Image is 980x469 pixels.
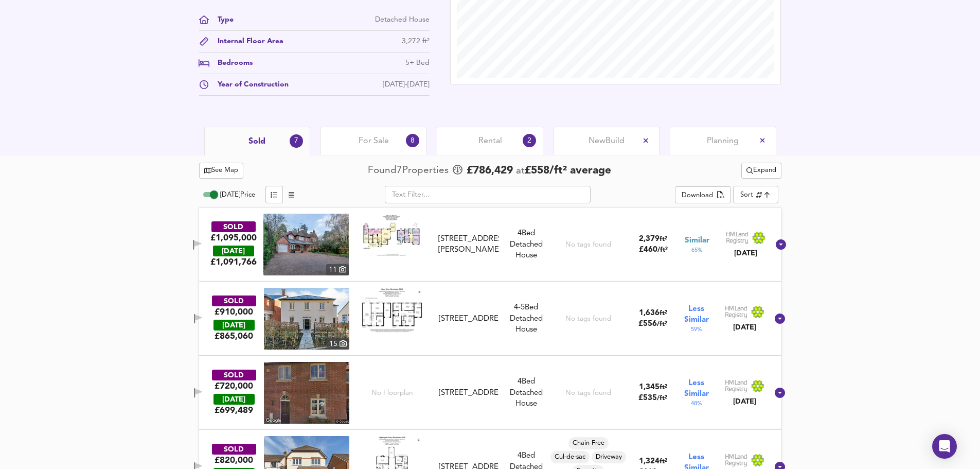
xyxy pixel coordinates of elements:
img: Land Registry [726,231,766,245]
div: Driveway [592,451,626,463]
div: [STREET_ADDRESS] [439,314,498,324]
div: No tags found [565,240,611,250]
div: £910,000 [215,306,253,318]
div: split button [741,163,781,179]
div: [STREET_ADDRESS] [439,388,498,398]
div: Type [209,14,234,25]
span: Driveway [592,453,626,462]
div: 7 [289,134,303,148]
svg: Show Details [774,312,786,325]
span: 48 % [691,399,702,408]
img: Floorplan [361,288,423,333]
div: SOLD£720,000 [DATE]£699,489No Floorplan[STREET_ADDRESS]4Bed Detached HouseNo tags found1,345ft²£5... [199,356,781,430]
span: £ 556 [638,320,667,328]
span: 65 % [691,246,702,254]
span: £ 535 [638,394,667,402]
span: ft² [660,310,667,317]
div: split button [675,186,731,204]
div: Rightmove thinks this is a 5 bed but Zoopla states 4 bed, so we're showing you both here [503,302,549,313]
span: / ft² [657,321,667,327]
span: 1,636 [639,309,660,317]
a: property thumbnail 11 [263,214,349,275]
div: Found 7 Propert ies [368,164,451,178]
div: 4 Bed Detached House [503,228,549,261]
svg: Show Details [775,238,787,251]
img: streetview [264,362,349,424]
img: property thumbnail [264,288,349,350]
span: ft² [660,236,667,242]
span: Less Similar [684,304,709,325]
div: 2 Kilham Lane, SO22 5PS [434,234,503,256]
span: Sold [248,136,265,147]
div: 8 [406,133,420,147]
div: Open Intercom Messenger [932,434,957,459]
span: Cul-de-sac [550,453,590,462]
div: Sort [733,186,778,203]
div: [DATE] [213,246,254,256]
div: [DATE]-[DATE] [383,79,430,90]
span: Less Similar [684,378,709,399]
div: No tags found [565,314,611,324]
div: [DATE] [725,396,765,407]
div: SOLD£910,000 [DATE]£865,060property thumbnail 15 Floorplan[STREET_ADDRESS]4-5Bed Detached HouseNo... [199,282,781,356]
div: 3,272 ft² [402,36,430,47]
span: 2,379 [639,235,660,243]
div: £820,000 [215,455,253,466]
div: 11 [326,264,349,275]
img: Land Registry [725,305,765,319]
span: No Floorplan [371,388,413,398]
span: See Map [204,165,239,177]
div: SOLD [211,221,256,232]
svg: Show Details [774,387,786,399]
img: Floorplan [361,214,422,257]
a: property thumbnail 15 [264,288,349,350]
div: 1 Kings Drive, SO22 5SE [435,314,503,324]
div: Chain Free [568,437,609,449]
div: [STREET_ADDRESS][PERSON_NAME] [438,234,498,256]
span: £ 460 [639,246,668,254]
span: For Sale [359,135,389,147]
span: 1,324 [639,458,660,465]
div: Detached House [375,14,430,25]
div: SOLD [212,370,256,380]
div: Internal Floor Area [209,36,283,47]
button: Expand [741,163,781,179]
span: / ft² [657,247,668,253]
span: Rental [478,135,502,147]
div: [DATE] [725,322,765,333]
span: 59 % [691,325,702,334]
span: ft² [660,458,667,465]
div: [DATE] [213,394,255,405]
div: SOLD£1,095,000 [DATE]£1,091,766property thumbnail 11 Floorplan[STREET_ADDRESS][PERSON_NAME]4Bed D... [199,207,781,282]
div: SOLD [212,296,256,306]
div: Year of Construction [209,79,289,90]
div: Download [682,190,713,202]
span: £ 558 / ft² average [525,165,611,176]
span: Planning [707,135,739,147]
img: Land Registry [725,454,765,467]
button: Download [675,186,731,204]
span: ft² [660,384,667,391]
div: Bedrooms [209,58,253,68]
input: Text Filter... [385,186,591,203]
span: [DATE] Price [220,192,255,198]
div: 2 [522,133,536,147]
span: £ 865,060 [215,331,253,342]
span: £ 699,489 [215,405,253,416]
img: property thumbnail [263,214,349,275]
div: 5+ Bed [405,58,430,68]
div: £1,095,000 [210,232,257,244]
span: at [516,166,525,176]
span: £ 786,429 [467,163,513,179]
div: [DATE] [213,320,255,331]
span: New Build [589,135,625,147]
div: [DATE] [726,248,766,258]
div: Detached House [503,302,549,335]
img: Land Registry [725,379,765,393]
div: SOLD [212,444,256,455]
span: £ 1,091,766 [210,256,257,268]
div: Sort [740,190,753,200]
div: No tags found [565,388,611,398]
span: Similar [685,235,709,246]
div: Cul-de-sac [550,451,590,463]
